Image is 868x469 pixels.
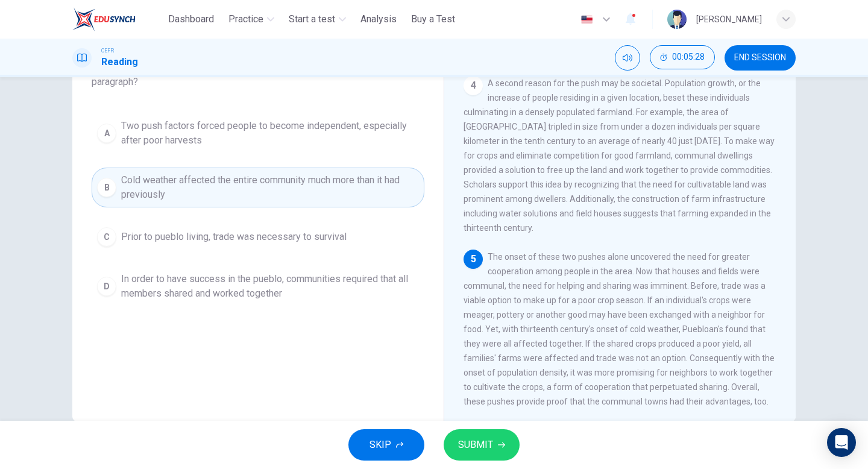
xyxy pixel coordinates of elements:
span: CEFR [101,46,114,55]
span: Cold weather affected the entire community much more than it had previously [121,173,419,202]
div: [PERSON_NAME] [696,12,762,27]
div: Hide [650,45,715,71]
span: Prior to pueblo living, trade was necessary to survival [121,230,347,244]
span: Start a test [289,12,335,27]
span: Two push factors forced people to become independent, especially after poor harvests [121,119,419,148]
button: Analysis [356,8,401,30]
span: The onset of these two pushes alone uncovered the need for greater cooperation among people in th... [464,252,775,406]
div: C [97,227,116,247]
div: 4 [464,76,483,95]
button: 00:05:28 [650,45,715,69]
div: D [97,277,116,296]
button: Practice [224,8,279,30]
span: Practice [228,12,263,27]
div: Mute [615,45,640,71]
button: Buy a Test [406,8,460,30]
img: ELTC logo [72,7,136,31]
button: SUBMIT [444,429,520,461]
a: ELTC logo [72,7,163,31]
button: CPrior to pueblo living, trade was necessary to survival [92,222,424,252]
div: A [97,124,116,143]
span: Analysis [360,12,397,27]
span: In order to have success in the pueblo, communities required that all members shared and worked t... [121,272,419,301]
img: en [579,15,594,24]
button: DIn order to have success in the pueblo, communities required that all members shared and worked ... [92,266,424,306]
div: Open Intercom Messenger [827,428,856,457]
button: END SESSION [725,45,796,71]
button: SKIP [348,429,424,461]
span: 00:05:28 [672,52,705,62]
button: Start a test [284,8,351,30]
span: SUBMIT [458,436,493,453]
div: B [97,178,116,197]
button: ATwo push factors forced people to become independent, especially after poor harvests [92,113,424,153]
span: Buy a Test [411,12,455,27]
span: END SESSION [734,53,786,63]
span: Dashboard [168,12,214,27]
span: SKIP [370,436,391,453]
h1: Reading [101,55,138,69]
span: A second reason for the push may be societal. Population growth, or the increase of people residi... [464,78,775,233]
img: Profile picture [667,10,687,29]
div: 5 [464,250,483,269]
button: BCold weather affected the entire community much more than it had previously [92,168,424,207]
button: Dashboard [163,8,219,30]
